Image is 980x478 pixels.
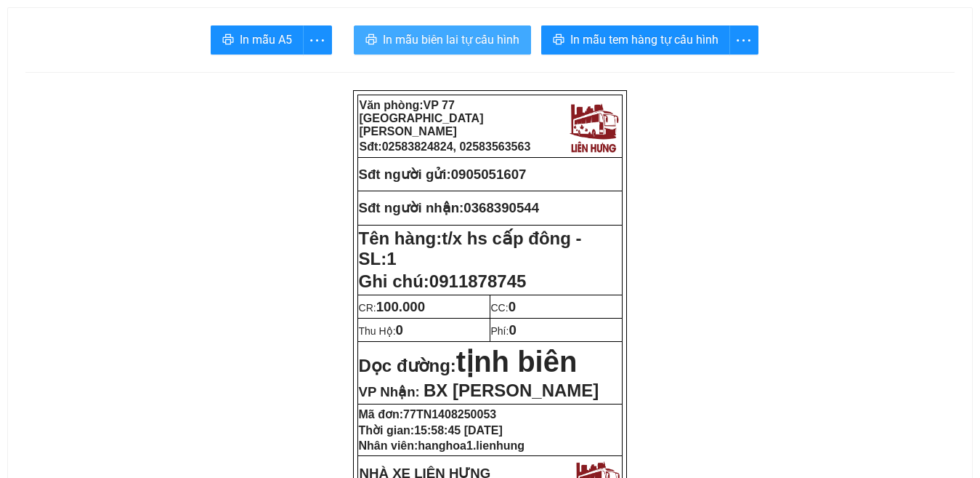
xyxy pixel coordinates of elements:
button: more [729,25,758,55]
span: 1 [386,249,396,268]
span: Phí: [491,325,517,337]
span: printer [222,33,234,47]
span: tịnh biên [456,346,578,378]
img: logo [566,99,621,154]
span: CC: [491,302,517,314]
span: printer [553,33,564,47]
span: In mẫu tem hàng tự cấu hình [570,31,718,49]
span: VP Nhận: [359,384,420,399]
span: hanghoa1.lienhung [418,439,525,452]
span: more [304,31,331,49]
strong: Sđt: [360,140,531,153]
span: 0 [396,322,403,338]
span: 15:58:45 [DATE] [414,424,503,437]
span: BX [PERSON_NAME] [424,381,599,400]
strong: Mã đơn: [359,408,497,421]
span: 0368390544 [463,200,539,215]
span: t/x hs cấp đông - SL: [359,228,582,268]
button: printerIn mẫu tem hàng tự cấu hình [541,25,730,55]
span: Ghi chú: [359,271,527,291]
span: VP 77 [GEOGRAPHIC_DATA][PERSON_NAME] [360,99,484,138]
span: 77TN1408250053 [403,408,496,421]
span: printer [365,33,377,47]
button: more [303,25,332,55]
span: CR: [359,302,426,314]
span: In mẫu biên lai tự cấu hình [383,31,519,49]
span: In mẫu A5 [240,31,292,49]
span: 0905051607 [451,167,527,182]
span: Thu Hộ: [359,325,403,337]
span: 0911878745 [429,271,526,291]
span: 0 [509,299,516,314]
button: printerIn mẫu biên lai tự cấu hình [354,25,531,55]
span: 02583824824, 02583563563 [382,140,531,153]
strong: Sđt người nhận: [359,200,464,215]
span: more [730,31,758,49]
span: 0 [509,322,516,338]
strong: Thời gian: [359,424,503,437]
strong: Sđt người gửi: [359,167,451,182]
span: 100.000 [376,299,425,314]
strong: Nhân viên: [359,439,525,452]
strong: Dọc đường: [359,356,578,375]
button: printerIn mẫu A5 [211,25,304,55]
strong: Tên hàng: [359,228,582,268]
strong: Văn phòng: [360,99,484,138]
